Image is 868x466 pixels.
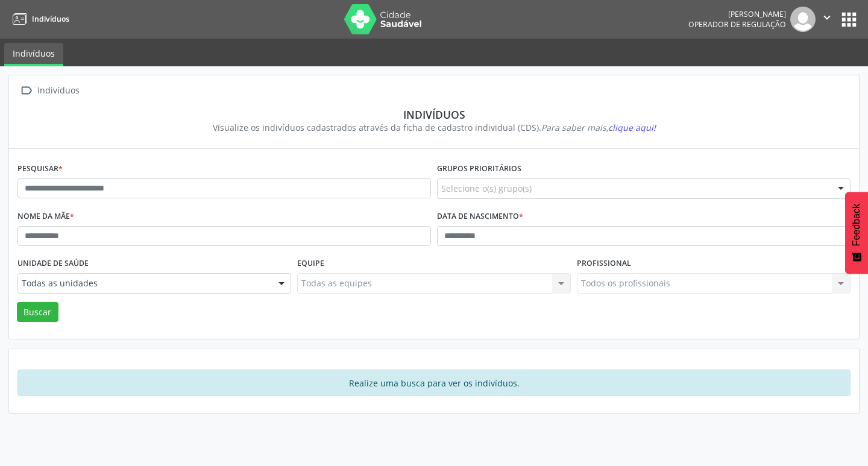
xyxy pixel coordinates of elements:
[816,7,838,32] button: 
[851,204,862,246] span: Feedback
[17,82,81,99] a:  Indivíduos
[17,370,851,396] div: Realize uma busca para ver os indivíduos.
[845,192,868,274] button: Feedback - Mostrar pesquisa
[17,302,58,323] button: Buscar
[688,19,786,30] span: Operador de regulação
[26,108,842,121] div: Indivíduos
[22,277,266,289] span: Todas as unidades
[17,160,63,178] label: Pesquisar
[577,254,631,273] label: Profissional
[26,121,842,134] div: Visualize os indivíduos cadastrados através da ficha de cadastro individual (CDS).
[32,14,69,24] span: Indivíduos
[4,43,63,66] a: Indivíduos
[541,122,656,133] i: Para saber mais,
[437,207,523,226] label: Data de nascimento
[608,122,656,133] span: clique aqui!
[437,160,521,178] label: Grupos prioritários
[17,82,35,99] i: 
[297,254,324,273] label: Equipe
[17,207,74,226] label: Nome da mãe
[35,82,81,99] div: Indivíduos
[8,9,69,29] a: Indivíduos
[790,7,816,32] img: img
[17,254,89,273] label: Unidade de saúde
[441,182,532,195] span: Selecione o(s) grupo(s)
[688,9,786,19] div: [PERSON_NAME]
[820,11,834,24] i: 
[838,9,860,30] button: apps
